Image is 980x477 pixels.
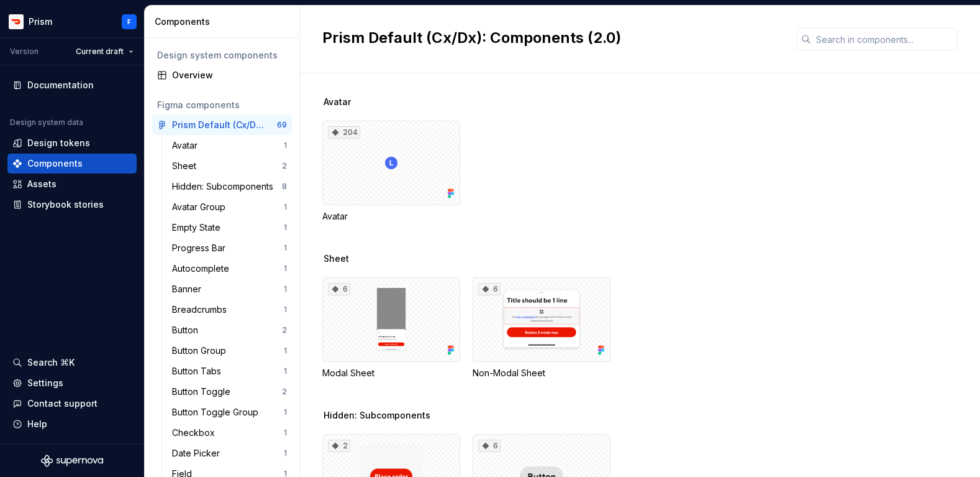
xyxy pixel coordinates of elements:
div: 1 [284,223,287,233]
div: 1 [284,366,287,376]
div: 1 [284,346,287,356]
div: 2 [282,387,287,397]
a: Settings [7,373,137,393]
div: Prism [29,16,52,28]
div: Modal Sheet [322,367,460,379]
div: Date Picker [172,447,225,460]
button: Help [7,414,137,434]
div: Breadcrumbs [172,303,232,316]
a: Breadcrumbs1 [167,300,292,320]
div: Button Group [172,345,231,357]
a: Progress Bar1 [167,238,292,258]
div: Settings [27,377,63,389]
div: 1 [284,243,287,253]
div: Components [27,157,83,170]
div: 1 [284,202,287,212]
button: Contact support [7,394,137,414]
h2: Prism Default (Cx/Dx): Components (2.0) [322,28,781,48]
div: 1 [284,264,287,274]
a: Components [7,154,137,174]
div: 2 [328,440,350,452]
div: 2 [282,325,287,335]
button: Search ⌘K [7,353,137,373]
div: Hidden: Subcomponents [172,180,278,193]
a: Autocomplete1 [167,259,292,279]
a: Design tokens [7,133,137,153]
div: 1 [284,305,287,315]
div: 1 [284,284,287,294]
span: Sheet [324,252,349,265]
svg: Supernova Logo [41,455,103,467]
div: 204 [328,126,360,139]
a: Button Toggle2 [167,382,292,402]
div: 1 [284,141,287,151]
div: 1 [284,407,287,417]
a: Sheet2 [167,156,292,176]
div: Avatar Group [172,201,230,213]
div: Overview [172,69,287,81]
div: Design system components [157,49,287,62]
div: Button Tabs [172,365,226,377]
button: Current draft [70,43,139,60]
div: 6Non-Modal Sheet [473,277,610,379]
div: Components [155,16,294,28]
div: Avatar [172,139,202,152]
div: F [127,17,131,27]
div: Design system data [10,118,83,127]
div: Prism Default (Cx/Dx): Components (2.0) [172,119,265,131]
div: Avatar [322,210,460,223]
div: Autocomplete [172,262,234,275]
div: Storybook stories [27,198,104,211]
div: 6 [478,440,501,452]
div: Button Toggle [172,386,235,398]
a: Button Group1 [167,341,292,361]
div: 6 [328,283,350,295]
div: Assets [27,178,57,190]
span: Hidden: Subcomponents [324,409,430,422]
a: Button Toggle Group1 [167,402,292,422]
div: 6 [478,283,501,295]
div: Banner [172,283,206,295]
div: Version [10,47,39,57]
span: Avatar [324,96,351,108]
div: Documentation [27,79,94,91]
a: Empty State1 [167,218,292,238]
span: Current draft [76,47,124,57]
a: Assets [7,174,137,194]
div: Button Toggle Group [172,406,263,419]
a: Banner1 [167,279,292,299]
a: Checkbox1 [167,423,292,443]
div: Design tokens [27,137,90,149]
div: Contact support [27,397,98,410]
a: Avatar1 [167,136,292,155]
div: Button [172,324,203,336]
div: 204Avatar [322,121,460,223]
button: PrismF [2,8,142,35]
a: Date Picker1 [167,443,292,463]
div: 1 [284,428,287,438]
img: bd52d190-91a7-4889-9e90-eccda45865b1.png [9,14,24,29]
div: 6Modal Sheet [322,277,460,379]
div: 69 [277,120,287,130]
div: Figma components [157,99,287,111]
div: Sheet [172,160,201,172]
input: Search in components... [811,28,958,50]
a: Storybook stories [7,195,137,215]
a: Hidden: Subcomponents8 [167,177,292,197]
a: Avatar Group1 [167,197,292,217]
div: Empty State [172,221,225,234]
a: Button Tabs1 [167,361,292,381]
div: Non-Modal Sheet [473,367,610,379]
div: 8 [282,182,287,192]
div: Checkbox [172,427,220,439]
a: Prism Default (Cx/Dx): Components (2.0)69 [152,115,292,135]
div: Progress Bar [172,242,230,254]
div: 1 [284,448,287,458]
div: Help [27,418,47,430]
div: Search ⌘K [27,356,75,369]
div: 2 [282,161,287,171]
a: Button2 [167,320,292,340]
a: Overview [152,65,292,85]
a: Documentation [7,75,137,95]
